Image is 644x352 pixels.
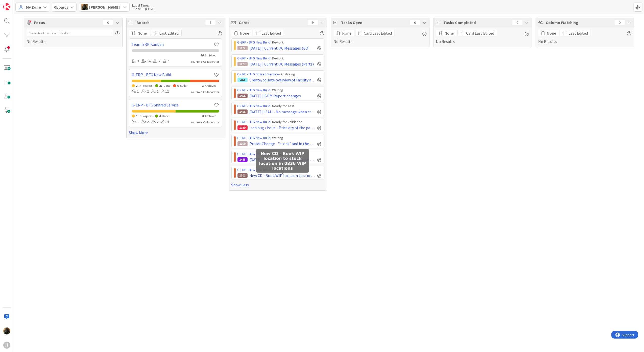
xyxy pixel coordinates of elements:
a: G-ERP - BFG New Build [237,136,271,140]
div: › Waiting [237,151,322,157]
button: Last Edited [560,30,591,36]
span: Column Watching [546,19,612,26]
span: In Progress [139,114,153,118]
div: Your role: Collaborator [191,59,219,64]
div: Local Time: [132,4,155,7]
a: G-ERP - BFG New Build [237,151,271,156]
button: Card Last Edited [458,30,497,36]
div: 1 [132,119,139,125]
span: [DATE] | Current QC Messages (Parts) [250,61,314,67]
div: 1872 [237,46,248,50]
div: 0 [512,20,522,25]
span: Last Edited [569,30,588,36]
div: › Waiting [237,87,322,93]
a: G-ERP - BFG New Build [237,88,271,92]
img: ND [81,4,88,10]
div: 14 [161,119,169,125]
span: Tasks Open [341,19,408,26]
img: ND [3,327,10,335]
div: No Results [27,30,120,45]
div: › Waiting [237,167,322,172]
a: G-ERP - BFG New Build [132,72,214,78]
b: 6 [54,5,56,10]
div: 1100 [237,141,248,146]
div: Tue 9:30 (CEST) [132,7,155,11]
span: Done [164,84,171,87]
div: › Waiting [237,135,322,141]
div: Your role: Collaborator [191,120,219,125]
div: 3 [132,58,139,64]
span: Boards [137,19,203,26]
div: 1701 [237,173,248,178]
span: Create/collate overview of Facility applications [250,77,316,83]
span: Preset Change - "stock" and in the "part issues" columns: part type manufacturer and part code ma... [250,141,316,147]
div: 2 [142,89,149,94]
h5: New CD - Book WIP location to stock location in 0836 WIP locations [258,151,307,171]
div: › Analysing [237,72,322,77]
div: › Rework [237,40,322,45]
span: 27 [159,84,162,87]
span: Card Last Edited [466,30,494,36]
div: 9 [308,20,318,25]
div: Your role: Collaborator [191,90,219,94]
div: 0 [410,20,420,25]
div: › Ready for Test [237,103,322,109]
div: 7 [163,58,169,64]
div: 14 [142,58,151,64]
span: [DATE] | ISAH - No message when creating Part Issue from Operation Planning board [250,109,316,115]
div: 333 [237,78,248,82]
span: None [240,30,249,36]
span: Isah bug / issue - Price qty of the part not copied when copying purchase offer [250,125,316,131]
a: G-ERP - BFG New Build [237,104,271,108]
a: Team ERP Kanban [132,41,214,47]
span: 2 [136,84,138,87]
input: Search all cards and tasks... [27,30,113,36]
span: Last Edited [262,30,281,36]
span: None [445,30,454,36]
div: 2 [142,119,149,125]
span: [DATE] | Current QC Messages (EO) [250,45,310,51]
span: Done [162,114,169,118]
span: Support [11,1,23,7]
span: None [547,30,556,36]
span: [DATE] | NB HNL - Azure migration check FMS DEV/TST/ACC/PRD [250,157,316,163]
span: Buffer [180,84,188,87]
span: Archived [205,53,217,57]
span: In Progress [139,84,153,87]
div: H [3,342,10,349]
button: Card Last Edited [355,30,395,36]
span: Archived [205,84,217,87]
span: 6 [177,84,179,87]
img: Visit kanbanzone.com [3,3,10,10]
div: 2 [153,58,161,64]
span: 3 [202,84,204,87]
div: 2 [152,119,159,125]
span: 4 [159,114,161,118]
a: Show Less [231,182,324,188]
div: 12 [161,89,169,94]
span: Archived [205,114,217,118]
span: None [342,30,352,36]
div: 1 [152,89,159,94]
span: Tasks Completed [444,19,510,26]
span: Cards [239,19,305,26]
div: › Rework [237,56,322,61]
span: Last Edited [159,30,179,36]
span: Card Last Edited [364,30,392,36]
span: None [138,30,147,36]
div: 0 [615,20,625,25]
div: 1456 [237,94,248,98]
div: › Ready for validation [237,119,322,125]
button: Last Edited [253,30,284,36]
a: G-ERP - BFG Shared Service [237,72,279,76]
a: G-ERP - BFG New Build [237,120,271,124]
a: G-ERP - BFG New Build [237,167,271,172]
div: 1445 [237,157,248,162]
a: G-ERP - BFG New Build [237,56,271,60]
span: [PERSON_NAME] [89,4,120,10]
span: Focus [34,19,99,26]
div: 1873 [237,62,248,66]
span: My Zone [26,4,41,10]
div: 6 [205,20,216,25]
a: G-ERP - BFG New Build [237,40,271,45]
